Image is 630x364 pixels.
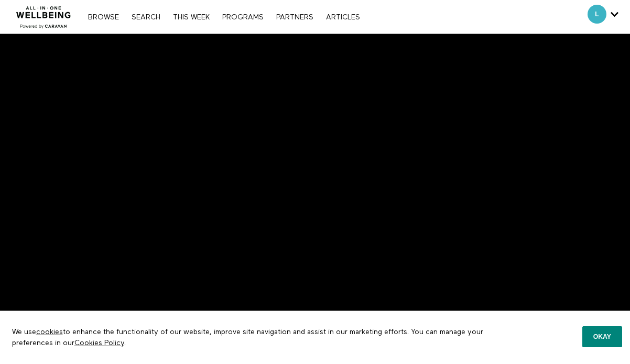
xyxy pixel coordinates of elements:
[83,12,365,22] nav: Primary
[74,339,124,347] a: Cookies Policy
[217,14,269,21] a: PROGRAMS
[582,326,622,347] button: Okay
[168,14,215,21] a: THIS WEEK
[321,14,365,21] a: ARTICLES
[4,319,493,356] p: We use to enhance the functionality of our website, improve site navigation and assist in our mar...
[271,14,319,21] a: PARTNERS
[36,328,63,336] a: cookies
[83,14,124,21] a: Browse
[126,14,166,21] a: Search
